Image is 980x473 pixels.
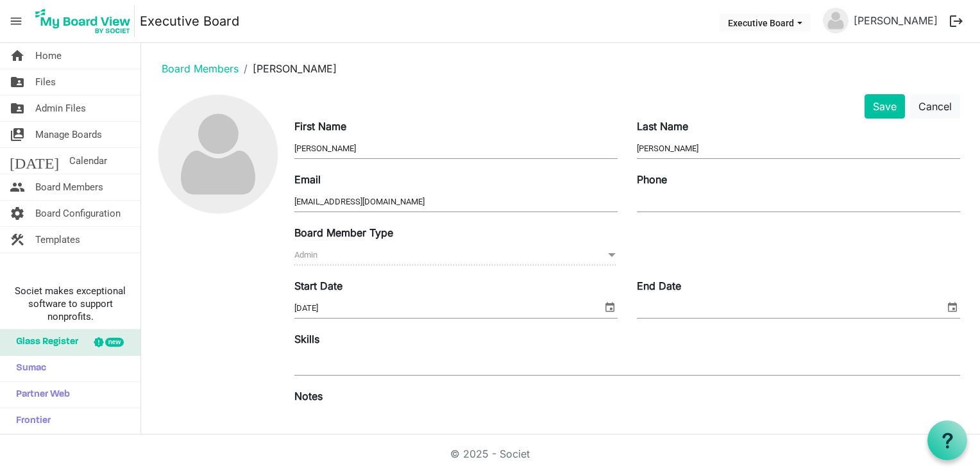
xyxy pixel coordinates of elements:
[35,174,103,200] span: Board Members
[10,174,25,200] span: people
[294,172,321,187] label: Email
[637,172,667,187] label: Phone
[4,9,28,33] span: menu
[10,201,25,226] span: settings
[162,62,239,75] a: Board Members
[294,278,342,294] label: Start Date
[10,329,78,355] span: Glass Register
[10,122,25,147] span: switch_account
[294,331,319,347] label: Skills
[31,5,140,37] a: My Board View Logo
[910,94,960,119] button: Cancel
[602,299,618,315] span: select
[35,43,62,69] span: Home
[294,388,323,404] label: Notes
[35,69,56,95] span: Files
[239,61,337,76] li: [PERSON_NAME]
[10,227,25,253] span: construction
[637,119,688,134] label: Last Name
[10,382,70,408] span: Partner Web
[720,13,811,31] button: Executive Board dropdownbutton
[294,119,346,134] label: First Name
[943,8,970,35] button: logout
[294,225,393,240] label: Board Member Type
[637,278,681,294] label: End Date
[945,299,960,315] span: select
[10,43,25,69] span: home
[35,227,80,253] span: Templates
[35,201,121,226] span: Board Configuration
[10,408,51,434] span: Frontier
[10,356,46,381] span: Sumac
[6,285,135,323] span: Societ makes exceptional software to support nonprofits.
[69,148,107,174] span: Calendar
[10,95,25,121] span: folder_shared
[140,8,239,34] a: Executive Board
[865,94,905,119] button: Save
[35,122,102,147] span: Manage Boards
[450,447,530,460] a: © 2025 - Societ
[10,69,25,95] span: folder_shared
[105,338,124,347] div: new
[823,8,849,33] img: no-profile-picture.svg
[10,148,59,174] span: [DATE]
[35,95,86,121] span: Admin Files
[849,8,943,33] a: [PERSON_NAME]
[158,95,277,213] img: no-profile-picture.svg
[31,5,135,37] img: My Board View Logo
